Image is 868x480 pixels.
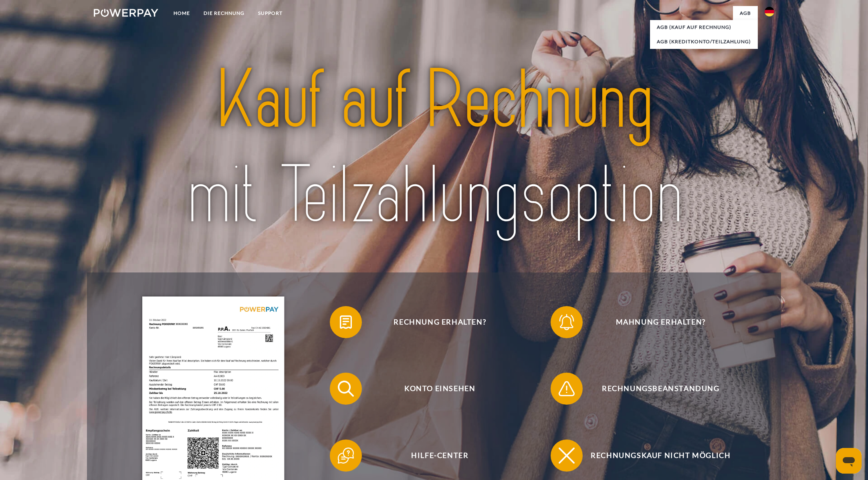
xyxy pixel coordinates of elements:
[650,34,758,49] a: AGB (Kreditkonto/Teilzahlung)
[197,6,251,20] a: DIE RECHNUNG
[330,306,538,338] button: Rechnung erhalten?
[336,312,356,332] img: qb_bill.svg
[557,379,577,399] img: qb_warning.svg
[342,306,538,338] span: Rechnung erhalten?
[336,446,356,466] img: qb_help.svg
[563,440,759,472] span: Rechnungskauf nicht möglich
[836,448,862,474] iframe: Schaltfläche zum Öffnen des Messaging-Fensters
[563,373,759,405] span: Rechnungsbeanstandung
[342,440,538,472] span: Hilfe-Center
[557,312,577,332] img: qb_bell.svg
[557,446,577,466] img: qb_close.svg
[330,440,538,472] button: Hilfe-Center
[733,6,758,20] a: agb
[330,373,538,405] button: Konto einsehen
[650,20,758,34] a: AGB (Kauf auf Rechnung)
[551,306,759,338] button: Mahnung erhalten?
[94,9,158,17] img: logo-powerpay-white.svg
[765,7,774,16] img: de
[336,379,356,399] img: qb_search.svg
[551,373,759,405] button: Rechnungsbeanstandung
[342,373,538,405] span: Konto einsehen
[127,48,741,248] img: title-powerpay_de.svg
[167,6,197,20] a: Home
[251,6,289,20] a: SUPPORT
[551,440,759,472] button: Rechnungskauf nicht möglich
[563,306,759,338] span: Mahnung erhalten?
